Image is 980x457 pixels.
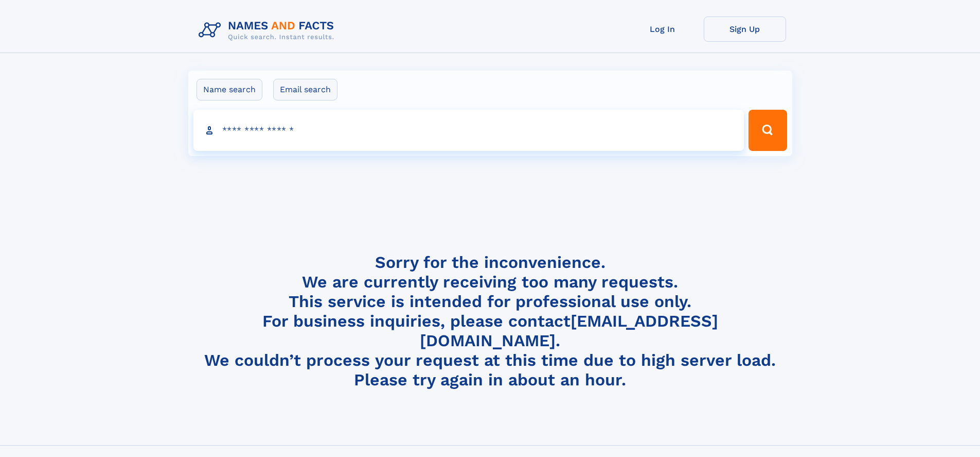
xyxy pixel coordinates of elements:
[197,79,262,100] label: Name search
[194,252,786,390] h4: Sorry for the inconvenience. We are currently receiving too many requests. This service is intend...
[420,311,718,350] a: [EMAIL_ADDRESS][DOMAIN_NAME]
[704,16,786,42] a: Sign Up
[621,16,704,42] a: Log In
[749,110,787,151] button: Search Button
[193,110,744,151] input: search input
[273,79,337,100] label: Email search
[194,16,343,44] img: Logo Names and Facts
